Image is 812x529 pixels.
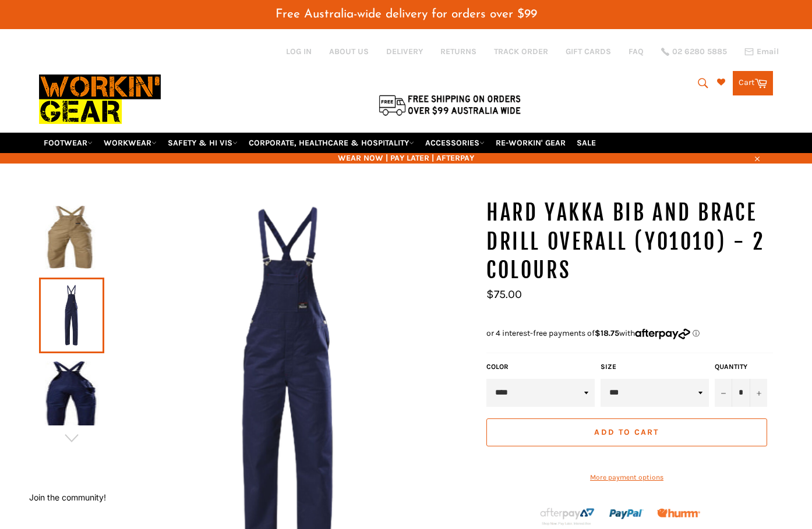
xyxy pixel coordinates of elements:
a: Email [744,47,779,56]
a: DELIVERY [386,46,423,57]
span: Add to Cart [594,427,659,437]
span: WEAR NOW | PAY LATER | AFTERPAY [39,152,773,164]
img: Humm_core_logo_RGB-01_300x60px_small_195d8312-4386-4de7-b182-0ef9b6303a37.png [657,509,700,517]
img: Flat $9.95 shipping Australia wide [377,93,522,117]
img: Workin Gear leaders in Workwear, Safety Boots, PPE, Uniforms. Australia's No.1 in Workwear [39,66,161,132]
a: SAFETY & HI VIS [163,133,242,153]
label: Size [601,362,709,372]
a: Log in [286,47,312,56]
span: Free Australia-wide delivery for orders over $99 [276,8,537,20]
a: FOOTWEAR [39,133,97,153]
h1: HARD YAKKA Bib and Brace Drill Overall (Y01010) - 2 Colours [486,198,773,285]
a: RE-WORKIN' GEAR [491,133,570,153]
a: TRACK ORDER [494,46,548,57]
img: HARD YAKKA Bib and Brace Drill Overall (Y01010) - 2 Colours - Workin' Gear [45,361,98,425]
img: Afterpay-Logo-on-dark-bg_large.png [539,506,596,526]
a: ACCESSORIES [421,133,489,153]
a: SALE [572,133,601,153]
span: $75.00 [486,287,522,301]
button: Reduce item quantity by one [715,379,732,407]
button: Increase item quantity by one [750,379,767,407]
a: GIFT CARDS [566,46,611,57]
a: ABOUT US [329,46,369,57]
button: Add to Cart [486,418,767,446]
label: Quantity [715,362,767,372]
a: Cart [733,71,773,95]
span: Email [757,48,779,56]
span: 02 6280 5885 [672,48,727,56]
a: CORPORATE, HEALTHCARE & HOSPITALITY [244,133,419,153]
a: 02 6280 5885 [661,48,727,56]
label: Color [486,362,595,372]
a: WORKWEAR [99,133,161,153]
button: Join the community! [29,492,106,502]
img: HARD YAKKA Bib and Brace Drill Overall (Y01010) - 2 Colours - Workin' Gear [45,205,98,269]
a: FAQ [629,46,644,57]
a: More payment options [486,473,767,482]
a: RETURNS [440,46,476,57]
